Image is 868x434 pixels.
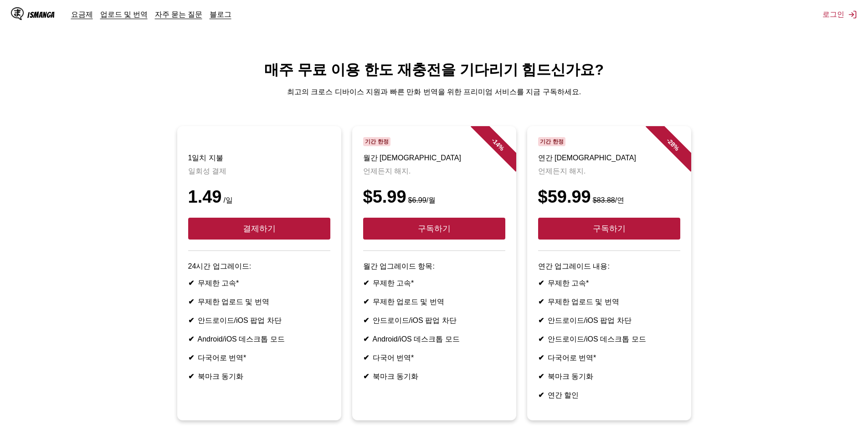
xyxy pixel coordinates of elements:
[538,279,680,288] li: 무제한 고속*
[188,316,330,326] li: 안드로이드/iOS 팝업 차단
[538,262,680,271] p: 연간 업그레이드 내용:
[363,298,369,306] b: ✔
[363,279,369,287] b: ✔
[538,137,566,146] span: 기간 한정
[538,297,680,307] li: 무제한 업로드 및 번역
[363,297,505,307] li: 무제한 업로드 및 번역
[188,279,330,288] li: 무제한 고속*
[188,297,330,307] li: 무제한 업로드 및 번역
[188,279,194,287] b: ✔
[188,335,330,344] li: Android/iOS 데스크톱 모드
[538,335,544,343] b: ✔
[363,262,505,271] p: 월간 업그레이드 항목:
[363,335,369,343] b: ✔
[538,372,680,382] li: 북마크 동기화
[100,10,148,19] a: 업로드 및 번역
[11,7,24,20] img: IsManga Logo
[538,335,680,344] li: 안드로이드/iOS 데스크톱 모드
[538,354,544,362] b: ✔
[363,153,505,163] h3: 월간 [DEMOGRAPHIC_DATA]
[538,373,544,380] b: ✔
[188,372,330,382] li: 북마크 동기화
[538,167,680,176] p: 언제든지 해지.
[363,316,505,326] li: 안드로이드/iOS 팝업 차단
[363,372,505,382] li: 북마크 동기화
[538,391,680,400] li: 연간 할인
[363,353,505,363] li: 다국어 번역*
[593,196,615,204] s: $83.88
[7,87,861,97] p: 최고의 크로스 디바이스 지원과 빠른 만화 번역을 위한 프리미엄 서비스를 지금 구독하세요.
[188,353,330,363] li: 다국어로 번역*
[538,187,680,207] div: $59.99
[470,117,525,172] div: - 14 %
[188,218,330,240] button: 결제하기
[591,196,624,204] small: /연
[188,373,194,380] b: ✔
[538,298,544,306] b: ✔
[71,10,93,19] a: 요금제
[406,196,436,204] small: /월
[363,317,369,324] b: ✔
[188,262,330,271] p: 24시간 업그레이드:
[188,167,330,176] p: 일회성 결제
[363,373,369,380] b: ✔
[848,10,857,19] img: Sign out
[538,317,544,324] b: ✔
[363,279,505,288] li: 무제한 고속*
[363,187,505,207] div: $5.99
[822,10,857,20] button: 로그인
[27,10,55,19] div: IsManga
[538,218,680,240] button: 구독하기
[363,137,391,146] span: 기간 한정
[188,354,194,362] b: ✔
[538,316,680,326] li: 안드로이드/iOS 팝업 차단
[7,60,861,80] h1: 매주 무료 이용 한도 재충전을 기다리기 힘드신가요?
[363,218,505,240] button: 구독하기
[188,187,330,207] div: 1.49
[645,117,700,172] div: - 28 %
[188,317,194,324] b: ✔
[11,7,71,22] a: IsManga LogoIsManga
[188,335,194,343] b: ✔
[188,298,194,306] b: ✔
[221,196,232,204] small: /일
[538,353,680,363] li: 다국어로 번역*
[538,153,680,163] h3: 연간 [DEMOGRAPHIC_DATA]
[363,335,505,344] li: Android/iOS 데스크톱 모드
[408,196,426,204] s: $6.99
[363,354,369,362] b: ✔
[210,10,231,19] a: 블로그
[538,279,544,287] b: ✔
[188,153,330,163] h3: 1일치 지불
[155,10,202,19] a: 자주 묻는 질문
[538,391,544,399] b: ✔
[363,167,505,176] p: 언제든지 해지.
